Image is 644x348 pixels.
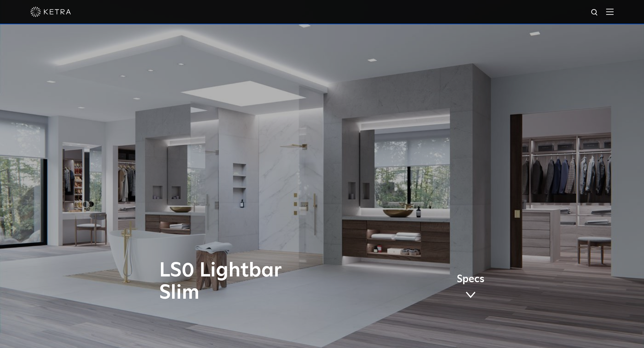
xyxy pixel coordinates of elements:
span: Specs [457,274,484,284]
img: search icon [591,8,599,17]
img: ketra-logo-2019-white [30,7,71,17]
img: Hamburger%20Nav.svg [606,8,614,15]
a: Specs [457,274,484,301]
h1: LS0 Lightbar Slim [159,260,350,304]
